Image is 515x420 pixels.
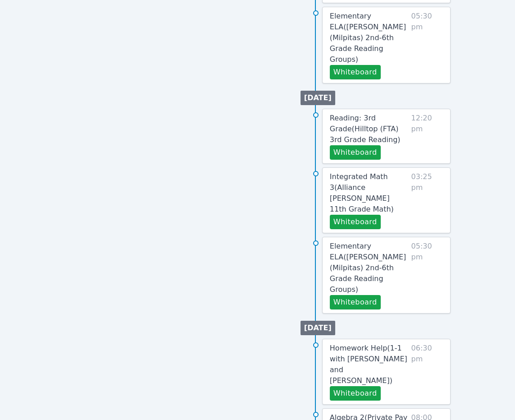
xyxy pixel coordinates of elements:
button: Whiteboard [330,65,381,79]
span: Integrated Math 3 ( Alliance [PERSON_NAME] 11th Grade Math ) [330,172,394,213]
span: 05:30 pm [411,11,443,79]
span: Reading: 3rd Grade ( Hilltop (FTA) 3rd Grade Reading ) [330,114,401,144]
a: Elementary ELA([PERSON_NAME] (Milpitas) 2nd-6th Grade Reading Groups) [330,11,408,65]
button: Whiteboard [330,145,381,160]
a: Integrated Math 3(Alliance [PERSON_NAME] 11th Grade Math) [330,171,408,215]
button: Whiteboard [330,295,381,309]
span: 03:25 pm [411,171,443,229]
span: Homework Help ( 1-1 with [PERSON_NAME] and [PERSON_NAME] ) [330,344,407,385]
a: Homework Help(1-1 with [PERSON_NAME] and [PERSON_NAME]) [330,343,408,386]
li: [DATE] [301,91,335,105]
li: [DATE] [301,321,335,335]
span: Elementary ELA ( [PERSON_NAME] (Milpitas) 2nd-6th Grade Reading Groups ) [330,242,406,294]
a: Elementary ELA([PERSON_NAME] (Milpitas) 2nd-6th Grade Reading Groups) [330,241,408,295]
button: Whiteboard [330,215,381,229]
button: Whiteboard [330,386,381,401]
span: Elementary ELA ( [PERSON_NAME] (Milpitas) 2nd-6th Grade Reading Groups ) [330,12,406,64]
span: 05:30 pm [411,241,443,309]
span: 12:20 pm [411,113,443,160]
span: 06:30 pm [411,343,443,401]
a: Reading: 3rd Grade(Hilltop (FTA) 3rd Grade Reading) [330,113,408,145]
